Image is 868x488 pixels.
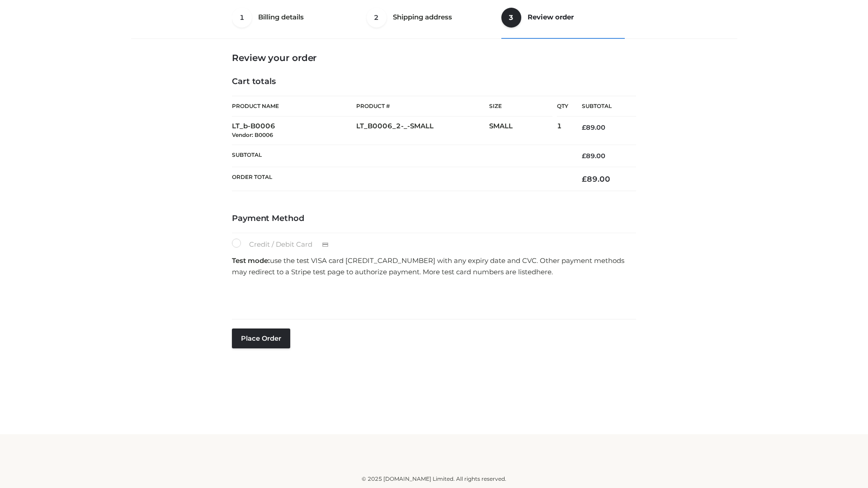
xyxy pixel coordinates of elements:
span: £ [582,123,586,131]
th: Product Name [232,96,356,117]
img: Credit / Debit Card [317,239,334,250]
span: £ [582,174,587,183]
iframe: Secure payment input frame [230,281,634,314]
td: SMALL [489,117,557,145]
span: £ [582,152,586,160]
p: use the test VISA card [CREDIT_CARD_NUMBER] with any expiry date and CVC. Other payment methods m... [232,255,636,278]
h4: Payment Method [232,214,636,224]
a: here [536,267,552,276]
bdi: 89.00 [582,152,605,160]
th: Order Total [232,167,568,191]
small: Vendor: B0006 [232,131,273,138]
th: Size [489,96,552,117]
div: © 2025 [DOMAIN_NAME] Limited. All rights reserved. [134,474,734,483]
h4: Cart totals [232,77,636,87]
td: 1 [557,117,568,145]
bdi: 89.00 [582,123,605,131]
strong: Test mode: [232,256,270,265]
label: Credit / Debit Card [232,239,338,250]
th: Subtotal [232,145,568,167]
bdi: 89.00 [582,174,610,183]
th: Qty [557,96,568,117]
h3: Review your order [232,52,636,63]
th: Subtotal [568,96,636,117]
button: Place order [232,328,290,348]
td: LT_b-B0006 [232,117,356,145]
td: LT_B0006_2-_-SMALL [356,117,489,145]
th: Product # [356,96,489,117]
